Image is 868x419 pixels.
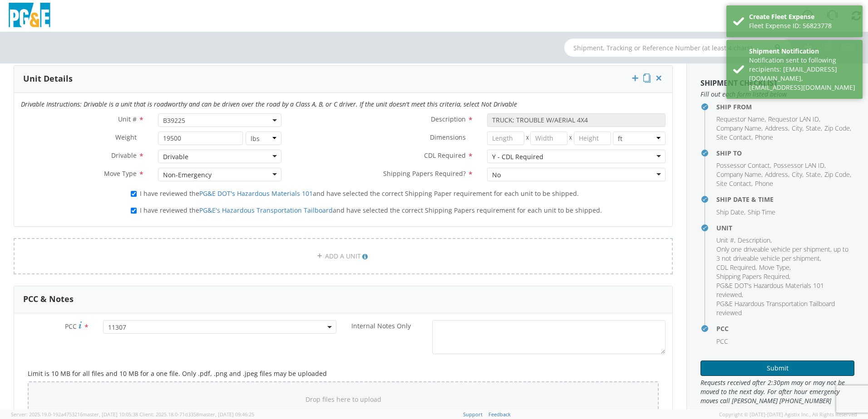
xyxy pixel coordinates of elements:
[792,124,802,132] span: City
[21,100,517,108] i: Drivable Instructions: Drivable is a unit that is roadworthy and can be driven over the road by a...
[748,208,775,216] span: Ship Time
[163,152,188,161] div: Drivable
[700,90,854,99] span: Fill out each form listed below
[716,124,761,132] span: Company Name
[158,113,281,127] span: B39225
[716,272,790,281] li: ,
[487,132,524,145] input: Length
[700,361,854,376] button: Submit
[139,411,254,418] span: Client: 2025.18.0-71d3358
[163,171,212,180] div: Non-Emergency
[765,124,789,133] li: ,
[118,115,137,123] span: Unit #
[306,395,381,404] span: Drop files here to upload
[492,152,543,161] div: Y - CDL Required
[716,245,848,263] span: Only one driveable vehicle per shipment, up to 3 not driveable vehicle per shipment
[716,224,854,231] h4: Unit
[774,161,824,170] span: Possessor LAN ID
[199,206,333,214] a: PG&E's Hazardous Transportation Tailboard
[716,179,753,188] li: ,
[755,179,773,188] span: Phone
[765,124,788,132] span: Address
[716,263,757,272] li: ,
[719,411,857,418] span: Copyright © [DATE]-[DATE] Agistix Inc., All Rights Reserved
[716,236,734,244] span: Unit #
[824,124,850,132] span: Zip Code
[738,236,770,244] span: Description
[574,132,611,145] input: Height
[716,161,770,170] span: Possessor Contact
[792,170,802,179] span: City
[806,124,821,132] span: State
[83,411,138,418] span: master, [DATE] 10:05:38
[824,124,851,133] li: ,
[806,170,822,179] li: ,
[115,133,137,141] span: Weight
[716,236,735,245] li: ,
[716,208,745,217] li: ,
[131,191,137,197] input: I have reviewed thePG&E DOT's Hazardous Materials 101and have selected the correct Shipping Paper...
[759,263,791,272] li: ,
[383,169,466,178] span: Shipping Papers Required?
[14,238,673,274] a: ADD A UNIT
[716,179,751,188] span: Site Contact
[431,115,466,123] span: Description
[774,161,826,170] li: ,
[806,124,822,133] li: ,
[104,169,137,178] span: Move Type
[716,124,763,133] li: ,
[199,411,254,418] span: master, [DATE] 09:46:25
[716,272,789,281] span: Shipping Papers Required
[199,189,313,198] a: PG&E DOT's Hazardous Materials 101
[824,170,851,179] li: ,
[700,378,854,405] span: Requests received after 2:30pm may or may not be moved to the next day. For after hour emergency ...
[430,133,466,141] span: Dimensions
[759,263,789,272] span: Move Type
[23,295,74,304] h3: PCC & Notes
[716,337,728,346] span: PCC
[140,206,602,214] span: I have reviewed the and have selected the correct Shipping Papers requirement for each unit to be...
[716,281,824,299] span: PG&E DOT's Hazardous Materials 101 reviewed
[65,322,77,331] span: PCC
[28,370,659,377] h5: Limit is 10 MB for all files and 10 MB for a one file. Only .pdf, .png and .jpeg files may be upl...
[716,150,854,156] h4: Ship To
[530,132,567,145] input: Width
[567,132,574,145] span: X
[716,299,835,317] span: PG&E Hazardous Transportation Tailboard reviewed
[488,411,511,418] a: Feedback
[716,245,852,263] li: ,
[716,103,854,110] h4: Ship From
[716,133,753,142] li: ,
[163,116,276,125] span: B39225
[716,115,764,123] span: Requestor Name
[351,322,411,330] span: Internal Notes Only
[768,115,820,124] li: ,
[716,263,755,272] span: CDL Required
[749,21,856,30] div: Fleet Expense ID: 56823778
[140,189,579,198] span: I have reviewed the and have selected the correct Shipping Paper requirement for each unit to be ...
[424,151,466,160] span: CDL Required
[716,208,744,216] span: Ship Date
[792,170,804,179] li: ,
[492,171,501,180] div: No
[716,170,761,179] span: Company Name
[7,3,52,29] img: pge-logo-06675f144f4cfa6a6814.png
[806,170,821,179] span: State
[103,320,336,334] span: 11307
[716,161,771,170] li: ,
[716,196,854,203] h4: Ship Date & Time
[792,124,804,133] li: ,
[765,170,788,179] span: Address
[749,47,856,56] div: Shipment Notification
[765,170,789,179] li: ,
[131,208,137,214] input: I have reviewed thePG&E's Hazardous Transportation Tailboardand have selected the correct Shippin...
[755,133,773,141] span: Phone
[716,115,766,124] li: ,
[463,411,483,418] a: Support
[824,170,850,179] span: Zip Code
[700,78,778,88] strong: Shipment Checklist
[524,132,531,145] span: X
[749,56,856,92] div: Notification sent to following recipients: [EMAIL_ADDRESS][DOMAIN_NAME],[EMAIL_ADDRESS][DOMAIN_NAME]
[716,133,751,141] span: Site Contact
[749,12,856,21] div: Create Fleet Expense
